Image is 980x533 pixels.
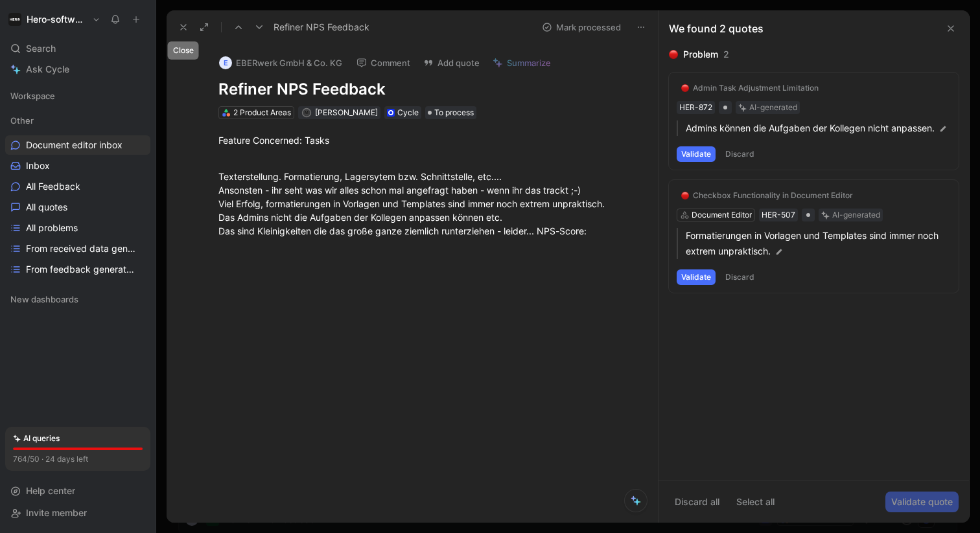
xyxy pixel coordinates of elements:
[5,503,150,523] div: Invite member
[10,293,78,306] span: New dashboards
[683,47,718,62] div: Problem
[536,18,627,36] button: Mark processed
[686,228,951,259] p: Formatierungen in Vorlagen und Templates sind immer noch extrem unpraktisch.
[10,114,34,127] span: Other
[27,14,87,25] h1: Hero-software
[434,106,474,119] span: To process
[775,247,784,256] img: pen.svg
[5,289,150,309] div: New dashboards
[5,111,150,279] div: OtherDocument editor inboxInboxAll FeedbackAll quotesAll problemsFrom received data generated fea...
[681,192,689,199] img: 🔴
[218,133,633,147] div: Feature Concerned: Tasks
[686,120,951,136] p: Admins können die Aufgaben der Kollegen nicht anpassen.
[315,108,378,117] span: [PERSON_NAME]
[351,54,416,72] button: Comment
[5,111,150,130] div: Other
[218,79,633,100] h1: Refiner NPS Feedback
[168,41,199,60] div: Close
[723,47,729,62] div: 2
[417,54,485,72] button: Add quote
[885,492,959,512] button: Validate quote
[26,62,69,77] span: Ask Cycle
[10,89,55,102] span: Workspace
[669,50,678,59] img: 🔴
[487,54,557,72] button: Summarize
[669,21,764,36] div: We found 2 quotes
[26,159,50,172] span: Inbox
[26,242,137,255] span: From received data generated features
[5,198,150,217] a: All quotes
[233,106,291,119] div: 2 Product Areas
[5,60,150,79] a: Ask Cycle
[26,180,80,193] span: All Feedback
[5,135,150,155] a: Document editor inbox
[218,156,633,238] div: Texterstellung. Formatierung, Lagersytem bzw. Schnittstelle, etc.... Ansonsten - ihr seht was wir...
[5,10,104,28] button: Hero-softwareHero-software
[5,289,150,313] div: New dashboards
[5,177,150,196] a: All Feedback
[13,432,60,445] div: AI queries
[681,84,689,92] img: 🔴
[5,481,150,501] div: Help center
[677,269,716,285] button: Validate
[26,263,135,276] span: From feedback generated features
[5,260,150,279] a: From feedback generated features
[721,269,759,285] button: Discard
[13,453,88,466] div: 764/50 · 24 days left
[5,156,150,176] a: Inbox
[677,80,823,96] button: 🔴Admin Task Adjustment Limitation
[26,485,75,496] span: Help center
[213,53,348,73] button: EEBERwerk GmbH & Co. KG
[730,492,780,512] button: Select all
[425,106,476,119] div: To process
[26,139,122,152] span: Document editor inbox
[397,106,419,119] div: Cycle
[677,146,716,162] button: Validate
[507,57,551,69] span: Summarize
[669,492,725,512] button: Discard all
[274,19,369,35] span: Refiner NPS Feedback
[5,218,150,238] a: All problems
[219,56,232,69] div: E
[26,507,87,518] span: Invite member
[721,146,759,162] button: Discard
[693,83,819,93] div: Admin Task Adjustment Limitation
[26,41,56,56] span: Search
[5,39,150,58] div: Search
[8,13,21,26] img: Hero-software
[303,109,310,116] div: M
[5,86,150,106] div: Workspace
[5,239,150,258] a: From received data generated features
[677,188,857,203] button: 🔴Checkbox Functionality in Document Editor
[26,221,78,234] span: All problems
[693,190,853,201] div: Checkbox Functionality in Document Editor
[26,201,67,214] span: All quotes
[939,124,948,133] img: pen.svg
